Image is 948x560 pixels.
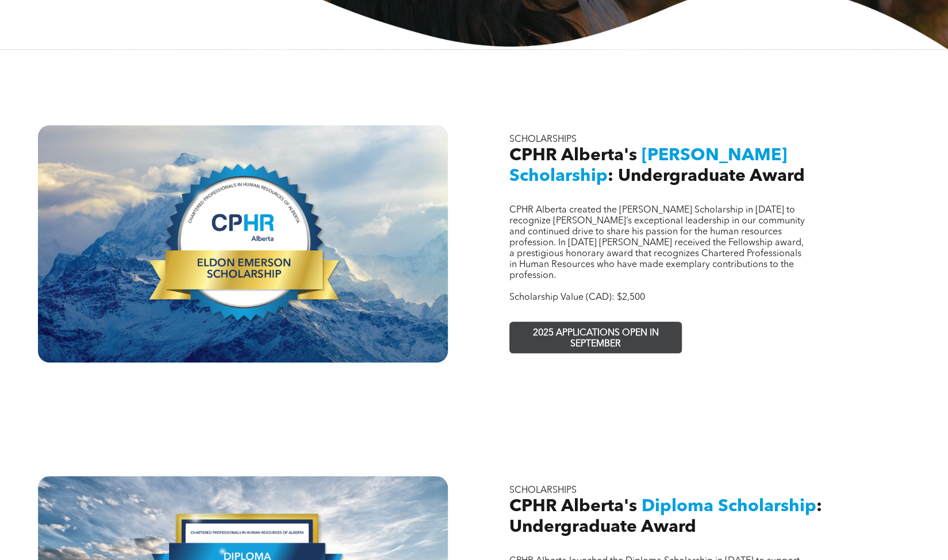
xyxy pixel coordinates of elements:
span: SCHOLARSHIPS [509,486,577,495]
a: 2025 APPLICATIONS OPEN IN SEPTEMBER [509,322,682,353]
span: Diploma Scholarship [642,498,816,515]
span: : Undergraduate Award [608,168,805,185]
span: 2025 APPLICATIONS OPEN IN SEPTEMBER [512,322,680,356]
span: Scholarship Value (CAD): $2,500 [509,293,645,302]
span: CPHR Alberta created the [PERSON_NAME] Scholarship in [DATE] to recognize [PERSON_NAME]’s excepti... [509,206,805,280]
span: : Undergraduate Award [509,498,822,536]
span: SCHOLARSHIPS [509,135,577,144]
span: CPHR Alberta's [509,147,637,164]
span: CPHR Alberta's [509,498,637,515]
span: [PERSON_NAME] Scholarship [509,147,787,185]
